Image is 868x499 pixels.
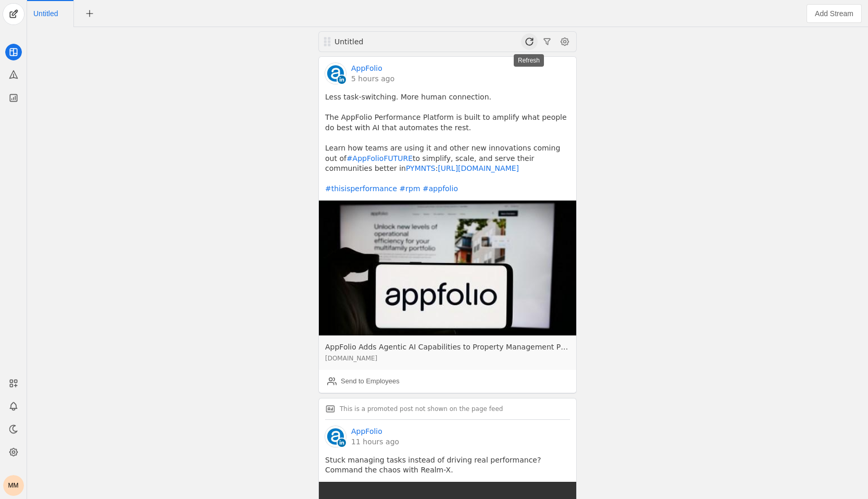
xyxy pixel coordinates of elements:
span: [DOMAIN_NAME] [325,353,570,364]
a: PYMNTS [406,164,436,172]
a: #AppFolioFUTURE [346,154,413,163]
app-icon-button: New Tab [80,9,99,17]
a: AppFolio [351,63,382,73]
p: This is a promoted post not shown on the page feed [340,405,503,413]
button: Add Stream [807,4,862,23]
a: 11 hours ago [351,436,399,447]
div: Untitled [334,36,458,47]
img: cache [325,426,346,447]
div: Send to Employees [341,376,400,386]
span: AppFolio Adds Agentic AI Capabilities to Property Management Platform | PYMNTS.com [325,342,570,352]
button: Send to Employees [323,373,404,390]
a: #thisisperformance [325,184,397,193]
div: Refresh [514,54,544,67]
pre: Less task-switching. More human connection. The AppFolio Performance Platform is built to amplify... [325,92,570,194]
span: Add Stream [815,8,853,19]
a: AppFolio [351,426,382,436]
a: AppFolio Adds Agentic AI Capabilities to Property Management Platform | [DOMAIN_NAME][DOMAIN_NAME] [319,335,576,370]
a: [URL][DOMAIN_NAME] [438,164,519,172]
button: MM [3,475,24,496]
a: #rpm [400,184,420,193]
a: #appfolio [423,184,458,193]
img: cache [319,201,576,335]
a: 5 hours ago [351,73,394,84]
img: cache [325,63,346,84]
pre: Stuck managing tasks instead of driving real performance? Command the chaos with Realm-X. [325,455,570,476]
span: Click to edit name [33,10,58,17]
